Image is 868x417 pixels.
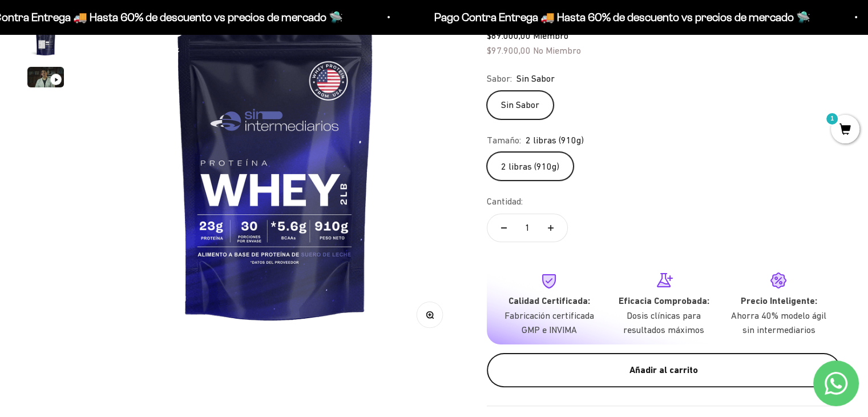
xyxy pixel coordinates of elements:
[187,197,235,216] span: Enviar
[740,295,817,306] strong: Precio Inteligente:
[38,172,235,191] input: Otra (por favor especifica)
[487,71,512,86] legend: Sabor:
[526,133,584,148] span: 2 libras (910g)
[434,8,810,26] p: Pago Contra Entrega 🚚 Hasta 60% de descuento vs precios de mercado 🛸
[616,308,712,338] p: Dosis clínicas para resultados máximos
[487,353,841,387] button: Añadir al carrito
[508,295,590,306] strong: Calidad Certificada:
[14,18,236,70] p: Para decidirte a comprar este suplemento, ¿qué información específica sobre su pureza, origen o c...
[14,103,236,123] div: País de origen de ingredientes
[27,67,64,91] button: Ir al artículo 3
[487,133,521,148] legend: Tamaño:
[14,126,236,146] div: Certificaciones de calidad
[730,308,827,338] p: Ahorra 40% modelo ágil sin intermediarios
[831,124,859,137] a: 1
[186,197,236,216] button: Enviar
[27,21,64,58] img: Proteína Whey - Sin Sabor
[516,71,555,86] span: Sin Sabor
[825,112,839,126] mark: 1
[487,30,531,41] span: $89.000,00
[14,149,236,169] div: Comparativa con otros productos similares
[534,214,567,242] button: Aumentar cantidad
[487,45,531,55] span: $97.900,00
[14,80,236,100] div: Detalles sobre ingredientes "limpios"
[510,363,818,378] div: Añadir al carrito
[619,295,709,306] strong: Eficacia Comprobada:
[487,194,523,209] label: Cantidad:
[500,308,597,338] p: Fabricación certificada GMP e INVIMA
[27,21,64,61] button: Ir al artículo 2
[487,214,520,242] button: Reducir cantidad
[533,45,581,55] span: No Miembro
[533,30,568,41] span: Miembro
